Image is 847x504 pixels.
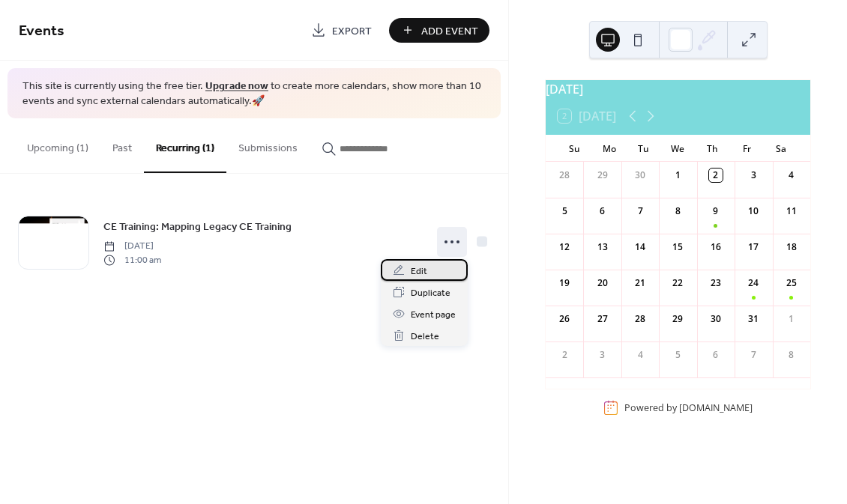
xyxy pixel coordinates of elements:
[558,348,571,362] div: 2
[747,240,760,254] div: 17
[103,240,161,253] span: [DATE]
[558,135,592,162] div: Su
[747,348,760,362] div: 7
[679,401,753,414] a: [DOMAIN_NAME]
[421,23,478,39] span: Add Event
[103,219,292,235] span: CE Training: Mapping Legacy CE Training
[624,401,753,414] div: Powered by
[103,253,161,267] span: 11:00 am
[300,18,383,43] a: Export
[627,135,661,162] div: Tu
[596,312,609,326] div: 27
[332,23,372,39] span: Export
[671,276,684,290] div: 22
[633,168,647,182] div: 30
[558,276,571,290] div: 19
[411,285,450,301] span: Duplicate
[661,135,696,162] div: We
[389,18,489,43] button: Add Event
[709,168,723,182] div: 2
[785,204,798,218] div: 11
[558,240,571,254] div: 12
[596,204,609,218] div: 6
[709,276,723,290] div: 23
[411,264,427,279] span: Edit
[596,168,609,182] div: 29
[709,240,723,254] div: 16
[633,348,647,362] div: 4
[747,312,760,326] div: 31
[596,276,609,290] div: 20
[709,348,723,362] div: 6
[558,168,571,182] div: 28
[205,76,268,97] a: Upgrade now
[103,218,292,235] a: CE Training: Mapping Legacy CE Training
[747,168,760,182] div: 3
[633,312,647,326] div: 28
[633,204,647,218] div: 7
[729,135,764,162] div: Fr
[671,168,684,182] div: 1
[144,118,226,173] button: Recurring (1)
[546,80,810,98] div: [DATE]
[558,312,571,326] div: 26
[671,348,684,362] div: 5
[411,329,439,344] span: Delete
[785,348,798,362] div: 8
[785,240,798,254] div: 18
[558,204,571,218] div: 5
[633,276,647,290] div: 21
[764,135,798,162] div: Sa
[596,240,609,254] div: 13
[671,240,684,254] div: 15
[785,312,798,326] div: 1
[100,118,144,171] button: Past
[633,240,647,254] div: 14
[785,168,798,182] div: 4
[695,135,729,162] div: Th
[22,79,486,109] span: This site is currently using the free tier. to create more calendars, show more than 10 events an...
[226,118,310,171] button: Submissions
[785,276,798,290] div: 25
[747,204,760,218] div: 10
[709,312,723,326] div: 30
[19,16,64,46] span: Events
[596,348,609,362] div: 3
[592,135,627,162] div: Mo
[671,204,684,218] div: 8
[709,204,723,218] div: 9
[671,312,684,326] div: 29
[747,276,760,290] div: 24
[15,118,100,171] button: Upcoming (1)
[411,307,456,323] span: Event page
